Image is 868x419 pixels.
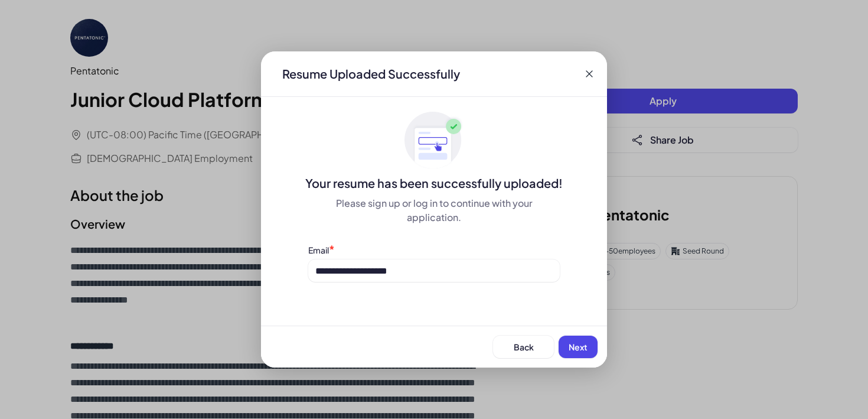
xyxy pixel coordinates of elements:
img: ApplyedMaskGroup3.svg [404,111,464,170]
span: Next [569,342,588,352]
span: Back [514,342,534,352]
button: Back [493,336,554,358]
div: Resume Uploaded Successfully [273,66,469,82]
div: Please sign up or log in to continue with your application. [308,196,560,225]
label: Email [308,245,329,255]
button: Next [559,336,598,358]
div: Your resume has been successfully uploaded! [261,175,607,191]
